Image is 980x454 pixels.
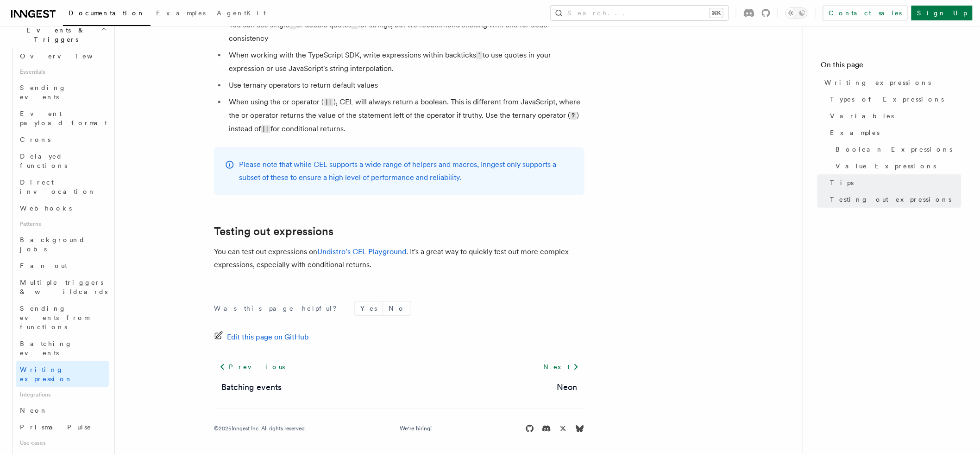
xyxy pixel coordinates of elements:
[214,304,343,313] p: Was this page helpful?
[16,435,109,450] span: Use cases
[16,200,109,217] a: Webhooks
[827,191,961,208] a: Testing out expressions
[7,22,109,48] button: Events & Triggers
[20,340,72,357] span: Batching events
[20,179,96,195] span: Direct invocation
[830,195,952,204] span: Testing out expressions
[69,9,145,17] span: Documentation
[16,217,109,231] span: Patterns
[214,358,290,375] a: Previous
[16,105,109,131] a: Event payload format
[214,245,584,271] p: You can test out expressions on . It's a great way to quickly test out more complex expressions, ...
[16,300,109,335] a: Sending events from functions
[20,305,89,331] span: Sending events from functions
[557,381,577,394] a: Neon
[217,9,266,17] span: AgentKit
[16,148,109,174] a: Delayed functions
[239,158,573,184] p: Please note that while CEL supports a wide range of helpers and macros, Inngest only supports a s...
[214,331,309,344] a: Edit this page on GitHub
[156,9,206,17] span: Examples
[261,125,270,133] code: ||
[317,247,406,256] a: Undistro's CEL Playground
[20,423,92,431] span: Prisma Pulse
[7,26,101,44] span: Events & Triggers
[785,7,808,19] button: Toggle dark mode
[20,136,50,143] span: Crons
[16,361,109,387] a: Writing expression
[383,301,411,315] button: No
[226,96,584,136] li: When using the or operator ( ), CEL will always return a boolean. This is different from JavaScri...
[16,231,109,257] a: Background jobs
[827,91,961,108] a: Types of Expressions
[832,141,961,158] a: Boolean Expressions
[827,174,961,191] a: Tips
[400,425,432,432] a: We're hiring!
[16,419,109,435] a: Prisma Pulse
[20,205,72,212] span: Webhooks
[823,6,908,20] a: Contact sales
[63,3,151,26] a: Documentation
[16,79,109,105] a: Sending events
[836,161,936,171] span: Value Expressions
[16,274,109,300] a: Multiple triggers & wildcards
[20,110,107,127] span: Event payload format
[832,158,961,174] a: Value Expressions
[825,78,931,87] span: Writing expressions
[16,257,109,274] a: Fan out
[226,19,584,45] li: You can use single or double quotes for strings, but we recommend sticking with one for code cons...
[20,52,115,60] span: Overview
[836,145,953,154] span: Boolean Expressions
[538,358,584,375] a: Next
[476,51,483,59] code: `
[911,6,973,20] a: Sign Up
[830,128,880,137] span: Examples
[570,112,577,120] code: ?
[151,3,211,25] a: Examples
[214,225,333,238] a: Testing out expressions
[20,84,66,101] span: Sending events
[226,79,584,92] li: Use ternary operators to return default values
[710,8,723,18] kbd: ⌘K
[16,174,109,200] a: Direct invocation
[324,98,333,106] code: ||
[20,236,85,253] span: Background jobs
[830,111,894,121] span: Variables
[226,49,584,75] li: When working with the TypeScript SDK, write expressions within backticks to use quotes in your ex...
[227,331,309,344] span: Edit this page on GitHub
[16,335,109,361] a: Batching events
[16,64,109,79] span: Essentials
[830,178,854,187] span: Tips
[20,153,67,169] span: Delayed functions
[211,3,271,25] a: AgentKit
[20,279,107,295] span: Multiple triggers & wildcards
[821,59,961,74] h4: On this page
[16,48,109,64] a: Overview
[827,124,961,141] a: Examples
[830,95,944,104] span: Types of Expressions
[214,425,306,432] div: © 2025 Inngest Inc. All rights reserved.
[551,6,729,20] button: Search...⌘K
[16,387,109,402] span: Integrations
[355,301,383,315] button: Yes
[221,381,282,394] a: Batching events
[20,366,73,383] span: Writing expression
[16,131,109,148] a: Crons
[20,407,48,414] span: Neon
[827,108,961,124] a: Variables
[20,262,67,269] span: Fan out
[821,74,961,91] a: Writing expressions
[16,402,109,419] a: Neon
